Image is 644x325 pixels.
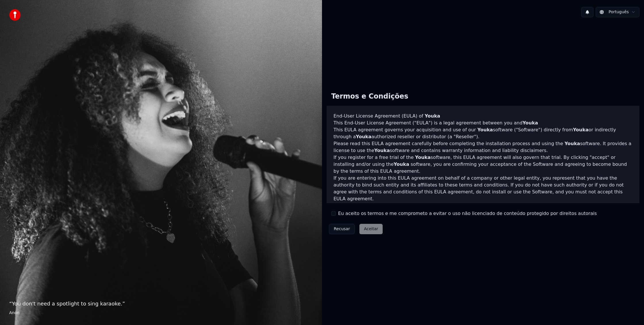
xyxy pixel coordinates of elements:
[333,140,632,154] p: Please read this EULA agreement carefully before completing the installation process and using th...
[327,87,413,106] div: Termos e Condições
[356,134,371,139] span: Youka
[333,175,632,202] p: If you are entering into this EULA agreement on behalf of a company or other legal entity, you re...
[333,120,632,126] p: This End-User License Agreement ("EULA") is a legal agreement between you and
[333,202,632,230] p: This EULA agreement shall apply only to the Software supplied by herewith regardless of whether o...
[487,203,503,208] span: Youka
[394,161,409,167] span: Youka
[425,113,440,119] span: Youka
[522,120,538,126] span: Youka
[338,210,597,217] label: Eu aceito os termos e me comprometo a evitar o uso não licenciado de conteúdo protegido por direi...
[329,224,355,234] button: Recusar
[573,127,589,132] span: Youka
[333,113,632,120] h3: End-User License Agreement (EULA) of
[374,148,390,153] span: Youka
[9,300,313,308] p: “ You don't need a spotlight to sing karaoke. ”
[333,126,632,140] p: This EULA agreement governs your acquisition and use of our software ("Software") directly from o...
[9,9,21,21] img: youka
[333,154,632,175] p: If you register for a free trial of the software, this EULA agreement will also govern that trial...
[9,310,313,316] footer: Anon
[565,141,580,146] span: Youka
[415,155,431,160] span: Youka
[477,127,493,132] span: Youka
